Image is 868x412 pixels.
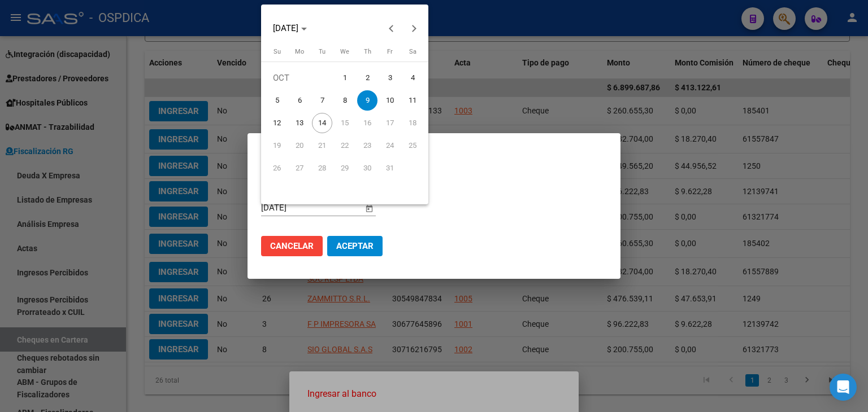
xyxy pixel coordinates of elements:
[319,48,325,55] span: Tu
[387,48,393,55] span: Fr
[380,90,400,111] span: 10
[335,68,355,88] span: 1
[289,158,310,178] span: 27
[335,90,355,111] span: 8
[311,112,333,134] button: October 14, 2025
[357,158,377,178] span: 30
[401,112,424,134] button: October 18, 2025
[312,113,332,133] span: 14
[356,157,379,179] button: October 30, 2025
[356,89,379,112] button: October 9, 2025
[402,68,423,88] span: 4
[340,48,349,55] span: We
[357,90,377,111] span: 9
[312,158,332,178] span: 28
[333,134,356,157] button: October 22, 2025
[288,134,311,157] button: October 20, 2025
[830,374,857,401] div: Open Intercom Messenger
[267,135,287,156] span: 19
[268,18,311,38] button: Choose month and year
[266,89,288,112] button: October 5, 2025
[380,158,400,178] span: 31
[274,48,281,55] span: Su
[402,113,423,133] span: 18
[311,134,333,157] button: October 21, 2025
[312,135,332,156] span: 21
[289,90,310,111] span: 6
[380,68,400,88] span: 3
[402,90,423,111] span: 11
[379,67,401,89] button: October 3, 2025
[335,135,355,156] span: 22
[409,48,416,55] span: Sa
[312,90,332,111] span: 7
[266,134,288,157] button: October 19, 2025
[357,68,377,88] span: 2
[379,89,401,112] button: October 10, 2025
[289,135,310,156] span: 20
[401,134,424,157] button: October 25, 2025
[401,89,424,112] button: October 11, 2025
[311,89,333,112] button: October 7, 2025
[380,17,403,40] button: Previous month
[364,48,371,55] span: Th
[356,112,379,134] button: October 16, 2025
[288,89,311,112] button: October 6, 2025
[288,157,311,179] button: October 27, 2025
[289,113,310,133] span: 13
[380,113,400,133] span: 17
[335,158,355,178] span: 29
[288,112,311,134] button: October 13, 2025
[266,157,288,179] button: October 26, 2025
[357,135,377,156] span: 23
[402,135,423,156] span: 25
[379,157,401,179] button: October 31, 2025
[333,112,356,134] button: October 15, 2025
[356,67,379,89] button: October 2, 2025
[379,134,401,157] button: October 24, 2025
[273,23,298,33] span: [DATE]
[266,67,333,89] td: OCT
[267,113,287,133] span: 12
[266,112,288,134] button: October 12, 2025
[379,112,401,134] button: October 17, 2025
[356,134,379,157] button: October 23, 2025
[267,90,287,111] span: 5
[311,157,333,179] button: October 28, 2025
[357,113,377,133] span: 16
[401,67,424,89] button: October 4, 2025
[380,135,400,156] span: 24
[335,113,355,133] span: 15
[333,67,356,89] button: October 1, 2025
[267,158,287,178] span: 26
[295,48,304,55] span: Mo
[333,157,356,179] button: October 29, 2025
[333,89,356,112] button: October 8, 2025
